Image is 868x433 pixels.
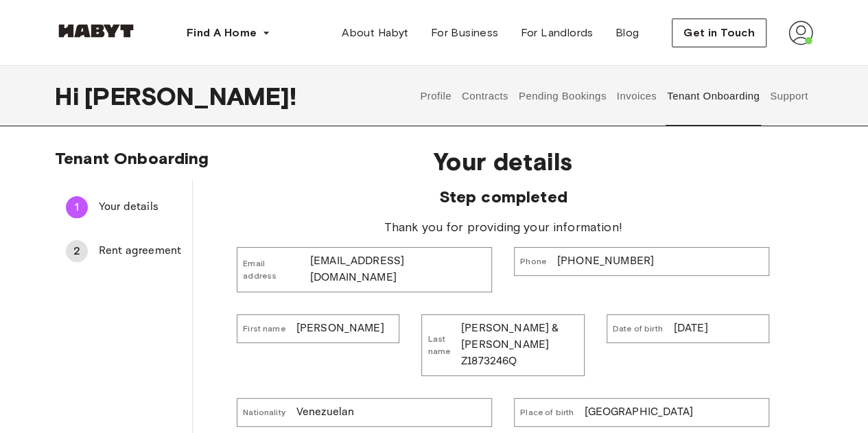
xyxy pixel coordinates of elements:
span: For Business [431,25,499,41]
button: Tenant Onboarding [666,66,762,126]
span: Find A Home [187,25,257,41]
span: Place of birth [520,406,574,419]
a: About Habyt [331,19,419,47]
span: Date of birth [613,323,663,335]
span: Get in Touch [683,25,755,41]
a: Blog [605,19,650,47]
a: For Business [420,19,510,47]
span: For Landlords [520,25,593,41]
a: For Landlords [509,19,604,47]
p: [EMAIL_ADDRESS][DOMAIN_NAME] [310,253,486,286]
img: Habyt [55,24,137,38]
div: user profile tabs [415,66,813,126]
p: [GEOGRAPHIC_DATA] [585,404,693,421]
span: Thank you for providing your information! [237,218,769,236]
span: Blog [615,25,640,41]
p: [DATE] [674,320,708,337]
span: Nationality [243,406,285,419]
p: [PERSON_NAME] [296,320,384,337]
span: Rent agreement [99,243,181,259]
img: avatar [788,21,813,45]
span: Step completed [237,187,769,207]
span: About Habyt [342,25,408,41]
button: Invoices [615,66,658,126]
button: Pending Bookings [517,66,608,126]
p: Venezuelan [296,404,355,421]
span: Phone [520,255,546,268]
span: [PERSON_NAME] ! [84,82,296,110]
p: [PERSON_NAME] & [PERSON_NAME] Z1873246Q [461,320,578,370]
span: First name [243,323,285,335]
span: Email address [243,257,299,282]
p: [PHONE_NUMBER] [557,253,654,270]
div: 2Rent agreement [55,235,192,268]
span: Last name [427,333,450,358]
div: 2 [66,240,88,262]
span: Tenant Onboarding [55,148,209,168]
button: Support [768,66,810,126]
button: Profile [419,66,454,126]
button: Find A Home [176,19,281,47]
span: Your details [237,147,769,176]
div: 1 [66,196,88,218]
span: Hi [55,82,84,110]
button: Contracts [460,66,510,126]
div: 1Your details [55,191,192,224]
span: Your details [99,199,181,215]
button: Get in Touch [672,19,766,47]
